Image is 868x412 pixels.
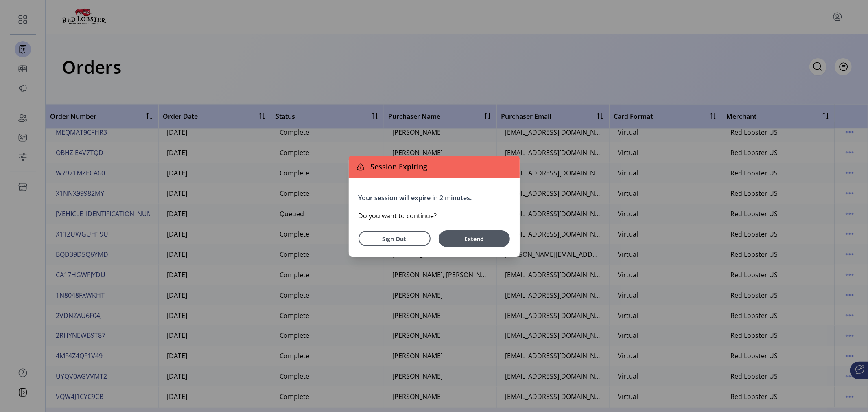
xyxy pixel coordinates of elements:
[359,231,431,246] button: Sign Out
[367,161,428,172] span: Session Expiring
[369,234,420,243] span: Sign Out
[443,234,506,243] span: Extend
[359,211,510,221] p: Do you want to continue?
[439,230,510,247] button: Extend
[359,193,510,203] p: Your session will expire in 2 minutes.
